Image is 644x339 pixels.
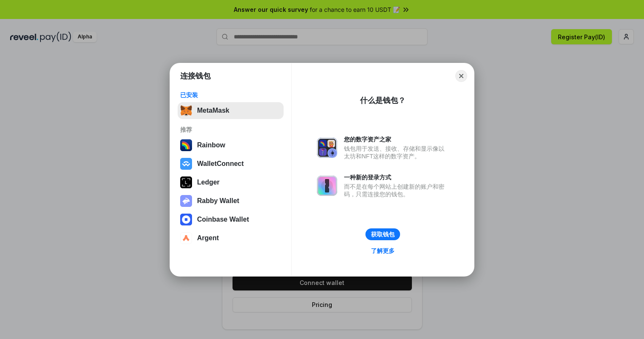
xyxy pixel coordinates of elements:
img: svg+xml,%3Csvg%20width%3D%22120%22%20height%3D%22120%22%20viewBox%3D%220%200%20120%20120%22%20fil... [180,139,192,151]
img: svg+xml,%3Csvg%20xmlns%3D%22http%3A%2F%2Fwww.w3.org%2F2000%2Fsvg%22%20fill%3D%22none%22%20viewBox... [317,138,337,158]
button: Argent [178,230,284,247]
button: Coinbase Wallet [178,211,284,228]
h1: 连接钱包 [180,71,211,81]
div: 推荐 [180,126,281,133]
div: Coinbase Wallet [197,216,249,223]
div: Ledger [197,179,219,186]
button: Close [455,70,467,82]
img: svg+xml,%3Csvg%20fill%3D%22none%22%20height%3D%2233%22%20viewBox%3D%220%200%2035%2033%22%20width%... [180,105,192,117]
button: 获取钱包 [365,228,400,240]
img: svg+xml,%3Csvg%20width%3D%2228%22%20height%3D%2228%22%20viewBox%3D%220%200%2028%2028%22%20fill%3D... [180,158,192,170]
button: Ledger [178,174,284,191]
div: MetaMask [197,107,229,114]
div: 您的数字资产之家 [344,136,449,143]
div: 获取钱包 [371,231,395,238]
a: 了解更多 [366,245,400,256]
img: svg+xml,%3Csvg%20width%3D%2228%22%20height%3D%2228%22%20viewBox%3D%220%200%2028%2028%22%20fill%3D... [180,232,192,244]
img: svg+xml,%3Csvg%20width%3D%2228%22%20height%3D%2228%22%20viewBox%3D%220%200%2028%2028%22%20fill%3D... [180,214,192,225]
div: 钱包用于发送、接收、存储和显示像以太坊和NFT这样的数字资产。 [344,145,449,160]
button: Rainbow [178,137,284,154]
div: 什么是钱包？ [360,95,406,106]
div: 了解更多 [371,247,395,255]
div: 而不是在每个网站上创建新的账户和密码，只需连接您的钱包。 [344,183,449,198]
button: MetaMask [178,102,284,119]
img: svg+xml,%3Csvg%20xmlns%3D%22http%3A%2F%2Fwww.w3.org%2F2000%2Fsvg%22%20fill%3D%22none%22%20viewBox... [317,176,337,196]
div: Rainbow [197,141,225,149]
div: 一种新的登录方式 [344,174,449,181]
img: svg+xml,%3Csvg%20xmlns%3D%22http%3A%2F%2Fwww.w3.org%2F2000%2Fsvg%22%20width%3D%2228%22%20height%3... [180,176,192,188]
button: Rabby Wallet [178,193,284,209]
div: Rabby Wallet [197,197,239,205]
div: WalletConnect [197,160,244,168]
div: 已安装 [180,91,281,99]
img: svg+xml,%3Csvg%20xmlns%3D%22http%3A%2F%2Fwww.w3.org%2F2000%2Fsvg%22%20fill%3D%22none%22%20viewBox... [180,195,192,207]
div: Argent [197,234,219,242]
button: WalletConnect [178,155,284,172]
